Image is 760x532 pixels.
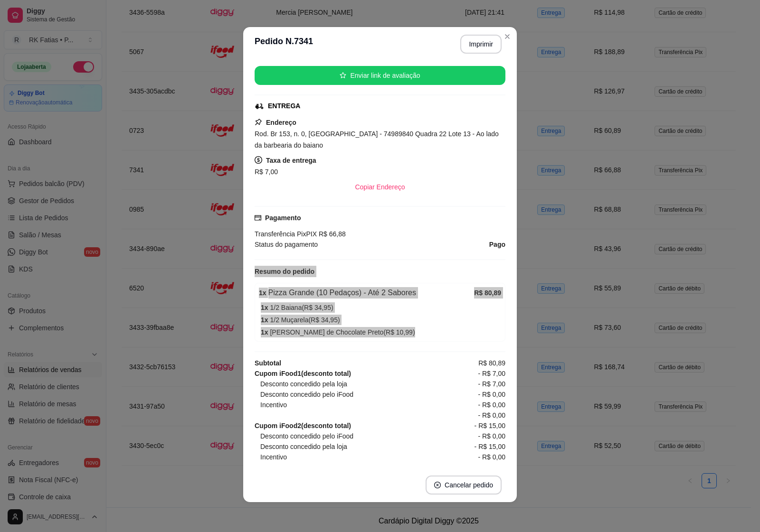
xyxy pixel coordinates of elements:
[255,118,262,126] span: pushpin
[260,431,353,441] span: Desconto concedido pelo iFood
[474,289,501,297] strong: R$ 80,89
[259,287,474,299] div: Pizza Grande (10 Pedaços) - Até 2 Sabores
[265,214,301,222] strong: Pagamento
[268,101,300,111] div: ENTREGA
[478,400,505,410] span: - R$ 0,00
[478,431,505,441] span: - R$ 0,00
[255,66,505,85] button: starEnviar link de avaliação
[255,359,281,367] strong: Subtotal
[489,241,505,248] strong: Pago
[475,441,505,452] span: - R$ 15,00
[255,35,313,54] h3: Pedido N. 7341
[500,29,515,44] button: Close
[260,441,347,452] span: Desconto concedido pela loja
[261,328,270,336] strong: 1 x
[259,289,266,297] strong: 1 x
[266,119,296,126] strong: Endereço
[478,389,505,400] span: - R$ 0,00
[478,368,505,379] span: - R$ 7,00
[460,35,502,54] button: Imprimir
[478,452,505,462] span: - R$ 0,00
[255,239,318,250] span: Status do pagamento
[475,420,505,431] span: - R$ 15,00
[340,72,346,79] span: star
[260,389,353,400] span: Desconto concedido pelo iFood
[255,230,317,238] span: Transferência Pix PIX
[261,315,501,325] span: 1/2 Muçarela ( R$ 34,95 )
[255,130,499,149] span: Rod. Br 153, n. 0, [GEOGRAPHIC_DATA] - 74989840 Quadra 22 Lote 13 - Ao lado da barbearia do baiano
[255,370,351,377] strong: Cupom iFood 1 (desconto total)
[260,400,287,410] span: Incentivo
[255,168,278,176] span: R$ 7,00
[266,157,316,164] strong: Taxa de entrega
[255,156,262,164] span: dollar
[426,476,502,495] button: close-circleCancelar pedido
[255,215,261,221] span: credit-card
[478,358,505,368] span: R$ 80,89
[317,230,346,238] span: R$ 66,88
[478,462,505,473] span: - R$ 0,00
[260,379,347,389] span: Desconto concedido pela loja
[261,316,270,324] strong: 1 x
[260,452,287,462] span: Incentivo
[478,410,505,420] span: - R$ 0,00
[255,422,351,429] strong: Cupom iFood 2 (desconto total)
[261,327,501,337] span: [PERSON_NAME] de Chocolate Preto ( R$ 10,99 )
[255,268,314,275] strong: Resumo do pedido
[478,379,505,389] span: - R$ 7,00
[347,177,412,196] button: Copiar Endereço
[434,482,441,488] span: close-circle
[261,302,501,313] span: 1/2 Baiana ( R$ 34,95 )
[261,304,270,311] strong: 1 x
